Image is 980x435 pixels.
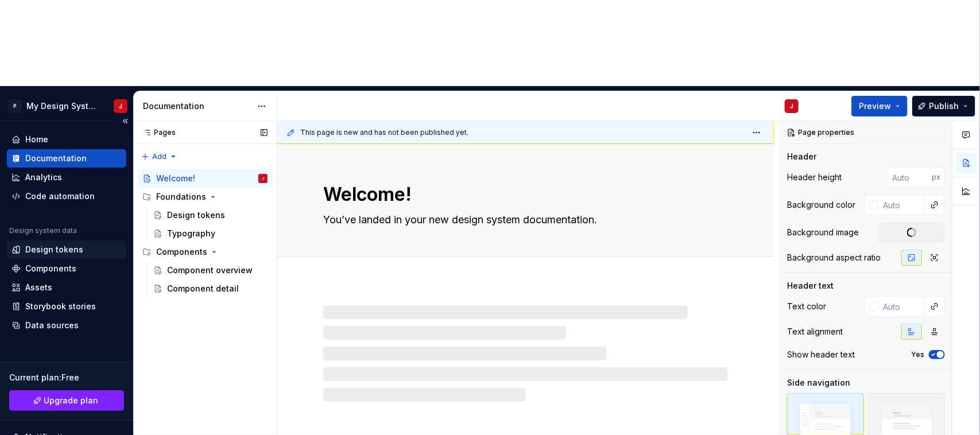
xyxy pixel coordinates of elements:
[149,206,272,224] a: Design tokens
[929,100,959,112] span: Publish
[932,173,940,182] p: px
[149,279,272,298] a: Component detail
[888,167,932,188] input: Auto
[911,350,924,359] label: Yes
[787,151,816,162] div: Header
[787,172,842,183] div: Header height
[7,149,126,168] a: Documentation
[25,191,95,202] div: Code automation
[9,372,124,383] div: Current plan : Free
[138,188,272,206] div: Foundations
[8,99,22,113] div: P
[25,263,76,274] div: Components
[912,96,975,116] button: Publish
[119,102,122,111] div: J
[878,296,925,317] input: Auto
[156,173,195,184] div: Welcome!
[138,169,272,188] a: Welcome!J
[9,390,124,411] a: Upgrade plan
[7,240,126,259] a: Design tokens
[25,301,96,312] div: Storybook stories
[25,244,83,255] div: Design tokens
[117,113,133,129] button: Collapse sidebar
[138,243,272,261] div: Components
[787,227,859,238] div: Background image
[25,172,62,183] div: Analytics
[167,209,225,221] div: Design tokens
[138,149,181,165] button: Add
[851,96,908,116] button: Preview
[152,152,166,161] span: Add
[787,301,826,312] div: Text color
[25,134,48,145] div: Home
[787,280,834,292] div: Header text
[859,100,891,112] span: Preview
[7,278,126,297] a: Assets
[7,168,126,187] a: Analytics
[26,100,100,112] div: My Design System
[138,128,176,137] div: Pages
[787,377,850,389] div: Side navigation
[149,261,272,279] a: Component overview
[156,246,207,258] div: Components
[9,226,77,235] div: Design system data
[7,297,126,316] a: Storybook stories
[321,211,726,229] textarea: You’ve landed in your new design system documentation.
[7,130,126,149] a: Home
[44,395,99,406] span: Upgrade plan
[25,320,79,331] div: Data sources
[7,316,126,335] a: Data sources
[787,199,855,211] div: Background color
[7,187,126,205] a: Code automation
[25,153,87,164] div: Documentation
[790,102,793,111] div: J
[262,173,264,184] div: J
[167,228,215,239] div: Typography
[156,191,206,203] div: Foundations
[7,259,126,278] a: Components
[167,265,253,276] div: Component overview
[25,282,52,293] div: Assets
[167,283,239,294] div: Component detail
[300,128,468,137] span: This page is new and has not been published yet.
[138,169,272,298] div: Page tree
[878,195,925,215] input: Auto
[787,326,843,337] div: Text alignment
[321,181,726,208] textarea: Welcome!
[787,349,855,360] div: Show header text
[2,94,131,118] button: PMy Design SystemJ
[149,224,272,243] a: Typography
[143,100,251,112] div: Documentation
[787,252,881,263] div: Background aspect ratio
